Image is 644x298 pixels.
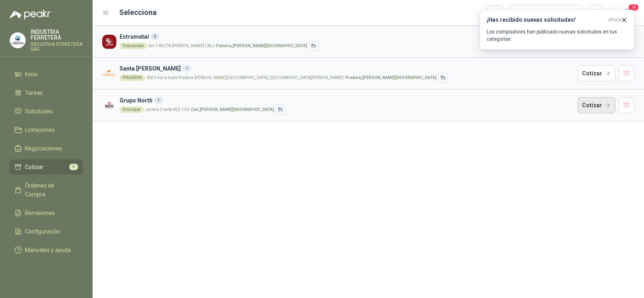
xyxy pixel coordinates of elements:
strong: Palmira , [PERSON_NAME][GEOGRAPHIC_DATA] [216,44,307,48]
div: PRADERA [120,75,145,81]
span: Manuales y ayuda [25,246,71,254]
span: 14 [628,4,639,11]
button: Cotizar [578,97,615,113]
span: Cotizar [25,163,43,171]
span: Configuración [25,227,60,236]
span: Licitaciones [25,125,55,134]
p: KM 2 vía la tupia Pradera-[PERSON_NAME][GEOGRAPHIC_DATA], [GEOGRAPHIC_DATA][PERSON_NAME] - [147,76,437,80]
img: Company Logo [102,98,116,113]
span: ahora [608,17,621,23]
span: Solicitudes [25,107,53,116]
h3: ¡Has recibido nuevas solicitudes! [487,17,605,23]
a: Inicio [10,67,83,82]
a: Remisiones [10,205,83,221]
p: Km 7 RECTA [PERSON_NAME] CALI - [149,44,307,48]
a: Configuración [10,224,83,239]
p: INDUSTRIA FERRETERA SAS [31,42,83,52]
a: Manuales y ayuda [10,242,83,258]
div: 1 [154,97,163,104]
span: Remisiones [25,208,55,217]
img: Logo peakr [10,10,51,19]
button: 14 [620,6,634,20]
h3: Santa [PERSON_NAME] [120,64,574,73]
p: carrera 5 norte #52-130 - [145,108,274,112]
h3: Estrumetal [120,32,574,41]
a: Cotizar5 [10,159,83,175]
span: Tareas [25,88,43,97]
img: Company Logo [10,33,25,48]
button: Cotizar [578,65,615,81]
div: Estrumetal [120,43,147,49]
button: Cargar cotizaciones [509,5,582,21]
a: Negociaciones [10,141,83,156]
span: 5 [69,164,78,170]
a: Licitaciones [10,122,83,138]
img: Company Logo [102,67,116,81]
div: Principal [120,106,144,113]
a: Tareas [10,85,83,100]
div: 3 [151,33,159,40]
span: Inicio [25,70,38,79]
strong: Pradera , [PERSON_NAME][GEOGRAPHIC_DATA] [345,75,437,80]
img: Company Logo [102,35,116,49]
p: INDUSTRIA FERRETERA [31,29,83,40]
h3: Grupo North [120,96,574,105]
h2: Selecciona [119,7,157,18]
a: Solicitudes [10,104,83,119]
strong: Cali , [PERSON_NAME][GEOGRAPHIC_DATA] [191,107,274,112]
div: 1 [182,65,191,72]
p: Los compradores han publicado nuevas solicitudes en tus categorías. [487,28,627,43]
span: Órdenes de Compra [25,181,75,199]
button: ¡Has recibido nuevas solicitudes!ahora Los compradores han publicado nuevas solicitudes en tus ca... [480,10,634,50]
span: Negociaciones [25,144,62,153]
a: Órdenes de Compra [10,178,83,202]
